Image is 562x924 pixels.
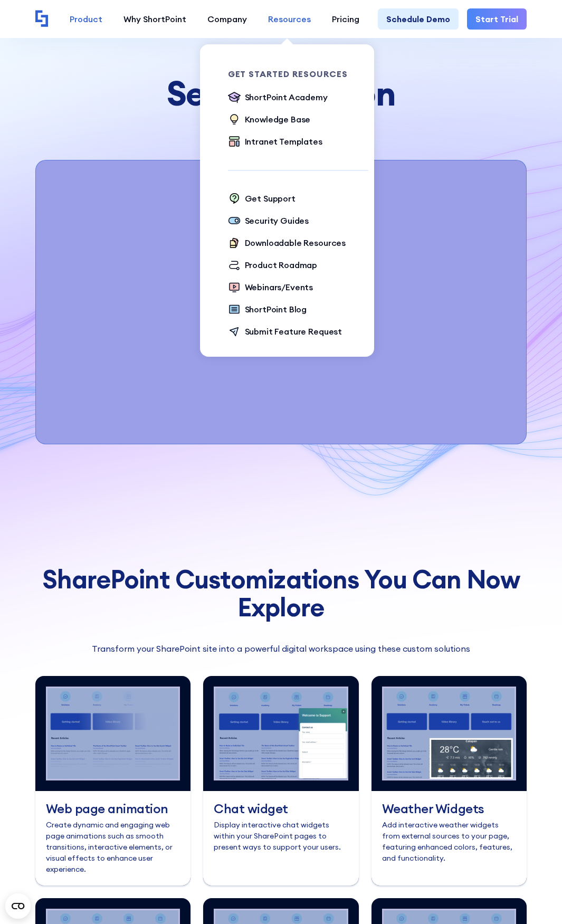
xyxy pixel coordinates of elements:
a: Knowledge Base [228,113,311,127]
a: Product Roadmap [228,259,318,272]
div: Intranet Templates [245,135,322,148]
div: Company [207,13,247,25]
a: Why ShortPoint [113,8,197,30]
a: Intranet Templates [228,135,322,149]
a: Company [197,8,258,30]
h3: Chat widget [214,802,348,815]
h2: See it in Action [35,75,527,112]
div: Product [70,13,102,25]
a: Web page animationCreate dynamic and engaging web page animations such as smooth transitions, int... [35,676,191,885]
img: SharePoint customizations with a weather widget [372,676,527,791]
img: SharePoint customizations with a chat widget [203,676,359,791]
a: ShortPoint Academy [228,91,328,104]
div: Webinars/Events [245,281,313,293]
div: Downloadable Resources [245,236,346,249]
a: Home [35,10,49,28]
a: Chat widgetDisplay interactive chat widgets within your SharePoint pages to present ways to suppo... [203,676,359,885]
p: Display interactive chat widgets within your SharePoint pages to present ways to support your users. [214,820,348,853]
div: ShortPoint Blog [245,303,307,316]
div: Get Support [245,192,296,205]
a: Submit Feature Request [228,325,342,339]
div: Submit Feature Request [245,325,342,338]
a: Resources [258,8,321,30]
div: Resources [268,13,311,25]
p: Transform your SharePoint site into a powerful digital workspace using these custom solutions [92,642,470,655]
a: Get Support [228,192,296,206]
div: Pricing [332,13,359,25]
a: Webinars/Events [228,281,313,294]
h3: SharePoint Customizations You Can Now Explore [35,566,527,622]
a: ShortPoint Blog [228,303,307,317]
a: Start Trial [467,8,527,30]
h3: Web page animation [46,802,180,815]
div: Get Started Resources [228,70,368,78]
a: Security Guides [228,214,309,228]
div: Why ShortPoint [123,13,186,25]
button: Open CMP widget [5,893,31,919]
a: Schedule Demo [378,8,459,30]
iframe: Chat Widget [509,873,562,924]
div: Product Roadmap [245,259,318,271]
img: SharePoint Customizations with a Web Page Animation [35,676,191,791]
a: Product [59,8,113,30]
div: Knowledge Base [245,113,311,126]
p: Create dynamic and engaging web page animations such as smooth transitions, interactive elements,... [46,820,180,875]
div: ShortPoint Academy [245,91,328,103]
div: Security Guides [245,214,309,227]
iframe: How to Add Custom Code to SharePoint Pages - ShortPoint Free Code Web Part [44,169,518,435]
a: Downloadable Resources [228,236,346,250]
a: Weather WidgetsAdd interactive weather widgets from external sources to your page, featuring enha... [372,676,527,885]
h3: Weather Widgets [382,802,517,815]
a: Pricing [321,8,370,30]
p: Add interactive weather widgets from external sources to your page, featuring enhanced colors, fe... [382,820,517,864]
